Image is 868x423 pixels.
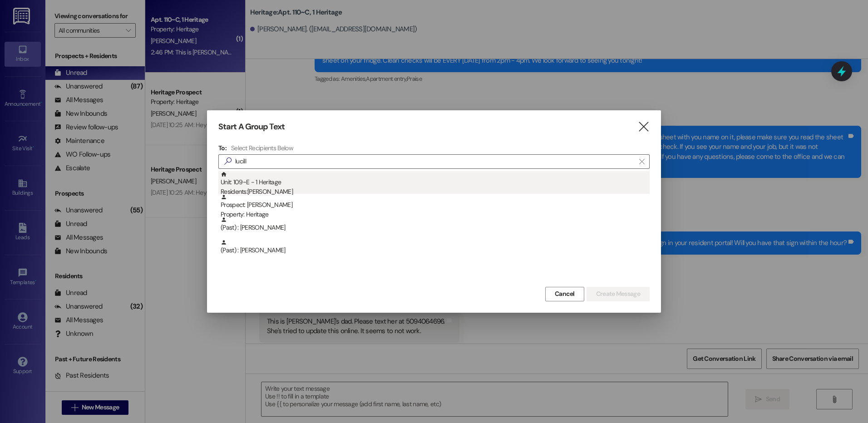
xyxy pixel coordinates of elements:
[218,239,650,262] div: (Past) : [PERSON_NAME]
[596,289,640,299] span: Create Message
[221,187,650,197] div: Residents: [PERSON_NAME]
[545,287,584,301] button: Cancel
[231,144,293,152] h4: Select Recipients Below
[218,216,650,239] div: (Past) : [PERSON_NAME]
[555,289,575,299] span: Cancel
[221,210,650,219] div: Property: Heritage
[218,122,285,132] h3: Start A Group Text
[221,171,650,197] div: Unit: 109~E - 1 Heritage
[221,194,650,220] div: Prospect: [PERSON_NAME]
[639,158,644,165] i: 
[218,171,650,194] div: Unit: 109~E - 1 HeritageResidents:[PERSON_NAME]
[221,157,235,166] i: 
[221,216,650,232] div: (Past) : [PERSON_NAME]
[221,239,650,255] div: (Past) : [PERSON_NAME]
[218,144,227,152] h3: To:
[587,287,650,301] button: Create Message
[235,155,635,168] input: Search for any contact or apartment
[635,155,649,168] button: Clear text
[637,122,650,132] i: 
[218,194,650,216] div: Prospect: [PERSON_NAME]Property: Heritage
